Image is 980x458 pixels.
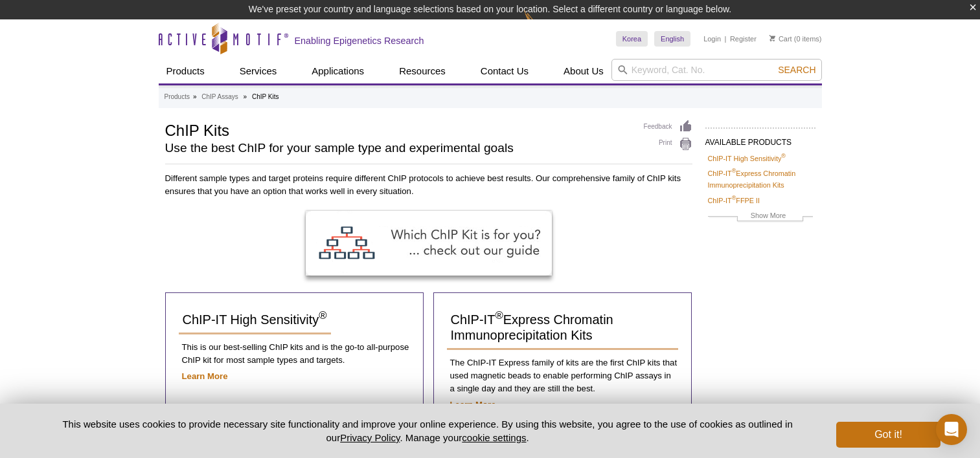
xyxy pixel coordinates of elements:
[450,400,496,409] a: Learn More
[462,432,526,443] button: cookie settings
[781,153,786,159] sup: ®
[732,195,736,201] sup: ®
[616,31,648,47] a: Korea
[340,432,400,443] a: Privacy Policy
[244,93,247,100] li: »
[193,93,197,100] li: »
[183,312,327,327] span: ChIP-IT High Sensitivity
[473,59,536,83] a: Contact Us
[495,310,503,322] sup: ®
[708,195,760,206] a: ChIP-IT®FFPE II
[524,10,558,40] img: Change Here
[708,168,813,191] a: ChIP-IT®Express Chromatin Immunoprecipitation Kits
[708,153,786,164] a: ChIP-IT High Sensitivity®
[295,35,424,47] h2: Enabling Epigenetics Research
[391,59,453,83] a: Resources
[165,91,190,103] a: Products
[644,137,692,151] a: Print
[182,371,228,381] a: Learn More
[708,210,813,224] a: Show More
[774,64,819,76] button: Search
[447,306,678,350] a: ChIP-IT®Express Chromatin Immunoprecipitation Kits
[769,35,775,41] img: Your Cart
[705,127,815,151] h2: AVAILABLE PRODUCTS
[179,306,331,334] a: ChIP-IT High Sensitivity®
[201,91,238,103] a: ChIP Assays
[703,34,721,43] a: Login
[447,356,678,395] p: The ChIP-IT Express family of kits are the first ChIP kits that used magnetic beads to enable per...
[40,417,815,444] p: This website uses cookies to provide necessary site functionality and improve your online experie...
[769,31,822,47] li: (0 items)
[836,422,940,448] button: Got it!
[556,59,611,83] a: About Us
[306,211,552,276] img: ChIP Kit Selection Guide
[769,34,792,43] a: Cart
[778,65,815,75] span: Search
[730,34,757,43] a: Register
[319,310,326,322] sup: ®
[936,414,967,445] div: Open Intercom Messenger
[252,93,279,100] li: ChIP Kits
[611,59,822,81] input: Keyword, Cat. No.
[165,142,631,154] h2: Use the best ChIP for your sample type and experimental goals
[165,172,692,198] p: Different sample types and target proteins require different ChIP protocols to achieve best resul...
[654,31,690,47] a: English
[232,59,285,83] a: Services
[451,312,613,342] span: ChIP-IT Express Chromatin Immunoprecipitation Kits
[732,168,736,175] sup: ®
[179,341,410,367] p: This is our best-selling ChIP kits and is the go-to all-purpose ChIP kit for most sample types an...
[304,59,372,83] a: Applications
[644,120,692,134] a: Feedback
[165,120,631,139] h1: ChIP Kits
[725,31,727,47] li: |
[159,59,212,83] a: Products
